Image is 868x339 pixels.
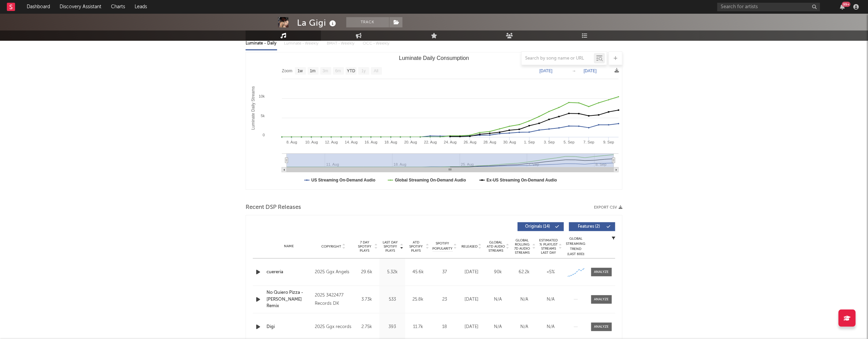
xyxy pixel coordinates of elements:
[487,178,557,183] text: Ex-US Streaming On-Demand Audio
[381,296,404,303] div: 533
[315,291,352,308] div: 2025 3422477 Records DK
[356,269,378,276] div: 29.6k
[433,269,457,276] div: 37
[486,269,509,276] div: 90k
[259,94,265,98] text: 10k
[345,140,358,144] text: 14. Aug
[335,69,341,74] text: 6m
[444,140,457,144] text: 24. Aug
[311,178,375,183] text: US Streaming On-Demand Audio
[286,140,297,144] text: 8. Aug
[539,269,562,276] div: <5%
[569,222,615,231] button: Features(2)
[346,17,389,27] button: Track
[486,324,509,330] div: N/A
[433,324,457,330] div: 18
[407,240,425,253] span: ATD Spotify Plays
[374,69,378,74] text: All
[461,244,478,249] span: Released
[518,222,564,231] button: Originals(14)
[433,241,453,251] span: Spotify Popularity
[315,268,352,276] div: 2025 Ggx Angels
[433,296,457,303] div: 23
[356,324,378,330] div: 2.75k
[361,69,366,74] text: 1y
[321,244,341,249] span: Copyright
[297,17,338,28] div: La Gigi
[282,69,293,74] text: Zoom
[540,68,553,73] text: [DATE]
[266,269,311,276] a: cuereria
[266,244,311,249] div: Name
[381,269,404,276] div: 5.32k
[539,324,562,330] div: N/A
[583,140,594,144] text: 7. Sep
[717,3,820,11] input: Search for artists
[486,240,505,253] span: Global ATD Audio Streams
[840,4,845,10] button: 99+
[407,296,429,303] div: 25.8k
[513,269,536,276] div: 62.2k
[460,296,483,303] div: [DATE]
[594,205,622,210] button: Export CSV
[564,140,575,144] text: 5. Sep
[566,236,586,257] div: Global Streaming Trend (Last 60D)
[603,140,614,144] text: 9. Sep
[513,238,532,255] span: Global Rolling 7D Audio Streams
[305,140,318,144] text: 10. Aug
[365,140,377,144] text: 16. Aug
[266,324,311,330] a: Digi
[513,296,536,303] div: N/A
[573,225,605,229] span: Features ( 2 )
[513,324,536,330] div: N/A
[395,178,466,183] text: Global Streaming On-Demand Audio
[842,2,851,7] div: 99 +
[266,289,311,310] a: No Quiero Pizza - [PERSON_NAME] Remix
[263,133,265,137] text: 0
[486,296,509,303] div: N/A
[261,114,265,118] text: 5k
[584,68,597,73] text: [DATE]
[424,140,437,144] text: 22. Aug
[325,140,338,144] text: 12. Aug
[298,69,303,74] text: 1w
[539,238,558,255] span: Estimated % Playlist Streams Last Day
[572,68,576,73] text: →
[522,225,554,229] span: Originals ( 14 )
[464,140,476,144] text: 26. Aug
[246,52,622,189] svg: Luminate Daily Consumption
[246,38,277,49] div: Luminate - Daily
[539,296,562,303] div: N/A
[310,69,316,74] text: 1m
[404,140,417,144] text: 20. Aug
[381,324,404,330] div: 393
[407,324,429,330] div: 11.7k
[544,140,555,144] text: 3. Sep
[483,140,496,144] text: 28. Aug
[356,240,374,253] span: 7 Day Spotify Plays
[315,323,352,331] div: 2025 Ggx records
[251,86,256,130] text: Luminate Daily Streams
[246,203,301,212] span: Recent DSP Releases
[356,296,378,303] div: 3.73k
[381,240,399,253] span: Last Day Spotify Plays
[460,324,483,330] div: [DATE]
[522,56,594,61] input: Search by song name or URL
[407,269,429,276] div: 45.6k
[524,140,535,144] text: 1. Sep
[460,269,483,276] div: [DATE]
[503,140,516,144] text: 30. Aug
[323,69,328,74] text: 3m
[347,69,355,74] text: YTD
[384,140,397,144] text: 18. Aug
